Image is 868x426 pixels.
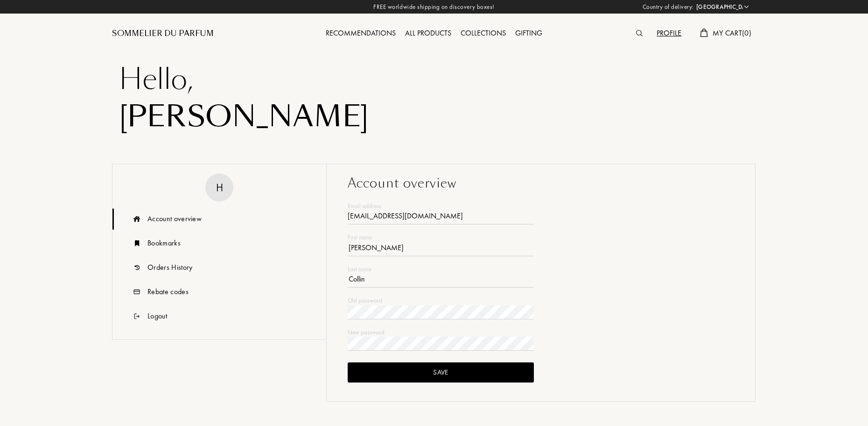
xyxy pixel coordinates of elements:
img: search_icn.svg [636,30,643,36]
div: H [216,179,223,195]
div: Gifting [511,28,547,40]
a: Recommendations [321,28,400,38]
div: Email address [348,202,534,211]
div: Profile [652,28,686,40]
div: Account overview [147,213,202,224]
div: First name [348,233,534,242]
a: Sommelier du Parfum [112,28,214,39]
img: icn_code.svg [131,282,143,303]
span: Country of delivery: [643,2,694,12]
img: icn_history.svg [131,257,143,278]
div: [EMAIL_ADDRESS][DOMAIN_NAME] [348,210,534,224]
img: cart.svg [700,29,707,37]
div: New password [348,328,534,337]
img: icn_logout.svg [131,306,143,327]
div: Old password [348,296,534,305]
img: icn_book.svg [131,233,143,254]
img: icn_overview.svg [131,209,143,230]
div: Collections [456,28,511,40]
div: All products [400,28,456,40]
div: Save [348,362,534,383]
div: Bookmarks [147,238,181,249]
div: Rebate codes [147,286,189,297]
div: Logout [147,310,167,322]
div: Account overview [348,173,734,193]
a: Profile [652,28,686,38]
div: Last name [348,265,534,274]
a: Gifting [511,28,547,38]
span: My Cart ( 0 ) [713,28,751,38]
a: Collections [456,28,511,38]
div: Recommendations [321,28,400,40]
div: Hello , [119,61,749,98]
div: [PERSON_NAME] [119,98,749,136]
div: Orders History [147,262,192,273]
a: All products [400,28,456,38]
